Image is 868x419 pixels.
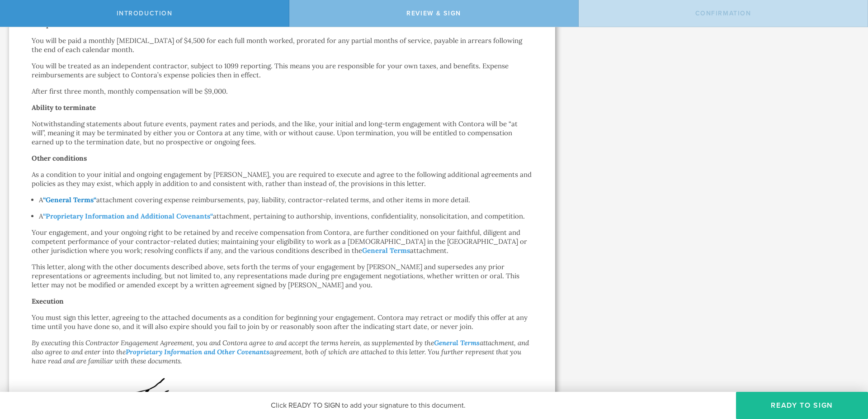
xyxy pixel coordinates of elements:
iframe: Chat Widget [823,348,868,392]
p: Your engagement, and your ongoing right to be retained by and receive compensation from Contora, ... [32,228,533,255]
p: As a condition to your initial and ongoing engagement by [PERSON_NAME], you are required to execu... [32,170,533,188]
button: Ready to Sign [736,392,868,419]
span: Introduction [117,10,173,17]
span: Confirmation [695,10,751,17]
p: This letter, along with the other documents described above, sets forth the terms of your engagem... [32,262,533,290]
strong: Proprietary Information and Additional Covenants [46,212,210,220]
a: Proprietary Information and Other Covenants [126,348,269,356]
p: Notwithstanding statements about future events, payment rates and periods, and the like, your ini... [32,119,533,147]
p: You will be treated as an independent contractor, subject to 1099 reporting. This means you are r... [32,62,533,80]
a: General Terms [434,338,480,347]
div: Виджет чата [823,348,868,392]
strong: General Terms [46,195,94,204]
p: You will be paid a monthly [MEDICAL_DATA] of $4,500 for each full month worked, prorated for any ... [32,36,533,54]
a: General Terms [362,246,410,255]
strong: Execution [32,297,64,305]
p: A attachment, pertaining to authorship, inventions, confidentiality, nonsolicitation, and competi... [39,212,533,221]
a: “ “ [43,212,213,220]
a: “ “ [43,195,96,204]
p: You must sign this letter, agreeing to the attached documents as a condition for beginning your e... [32,313,533,331]
span: Review & sign [406,10,461,17]
strong: Ability to terminate [32,103,96,112]
p: A attachment covering expense reimbursements, pay, liability, contractor-related terms, and other... [39,195,533,205]
em: By executing this Contractor Engagement Agreement, you and Contora agree to and accept the terms ... [32,338,529,365]
p: After first three month, monthly compensation will be $9,000. [32,87,533,96]
strong: Other conditions [32,154,87,162]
